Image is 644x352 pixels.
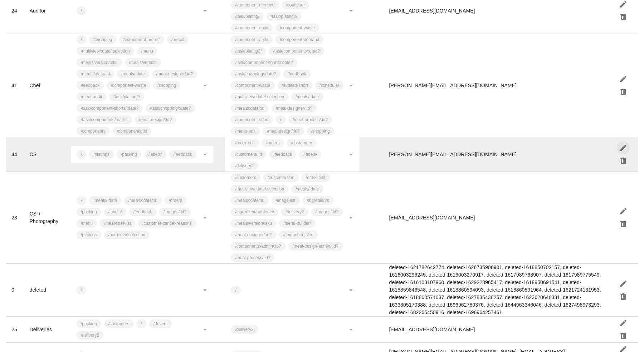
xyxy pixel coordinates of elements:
[6,317,24,343] td: 25
[384,172,611,264] td: [EMAIL_ADDRESS][DOMAIN_NAME]
[384,137,611,172] td: [PERSON_NAME][EMAIL_ADDRESS][DOMAIN_NAME]
[24,317,65,343] td: Deliveries
[24,172,65,264] td: CS + Photography
[384,34,611,137] td: [PERSON_NAME][EMAIL_ADDRESS][DOMAIN_NAME]
[6,172,24,264] td: 23
[6,264,24,317] td: 0
[384,317,611,343] td: [EMAIL_ADDRESS][DOMAIN_NAME]
[24,137,65,172] td: CS
[24,264,65,317] td: deleted
[24,34,65,137] td: Chef
[6,34,24,137] td: 41
[384,264,611,317] td: deleted-1621782642774, deleted-1626735906901, deleted-1618850702157, deleted-1616003296245, delet...
[6,137,24,172] td: 44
